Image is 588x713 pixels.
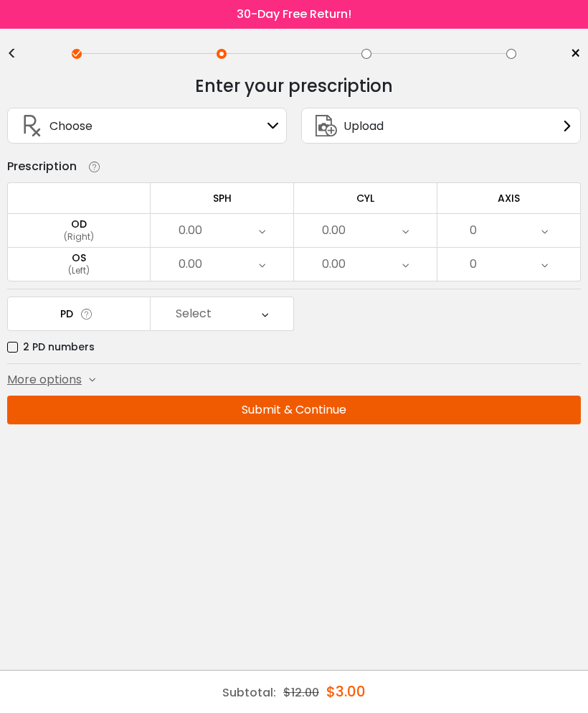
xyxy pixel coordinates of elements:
span: × [570,43,581,65]
div: 0.00 [179,250,202,279]
span: More options [7,371,82,388]
div: $3.00 [326,671,366,712]
span: Upload [343,117,384,135]
div: (Left) [8,264,150,277]
span: Choose [49,117,93,135]
div: 0.00 [322,216,346,245]
td: SPH [151,182,294,213]
div: Prescription [7,158,77,175]
div: 0.00 [322,250,346,279]
td: PD [7,297,151,331]
a: × [559,43,581,65]
div: Select [176,299,212,328]
div: 0.00 [179,216,202,245]
label: 2 PD numbers [7,338,95,356]
div: 0 [470,250,477,279]
div: 0 [470,216,477,245]
td: AXIS [437,182,581,213]
div: OD [8,218,150,230]
td: CYL [294,182,437,213]
div: (Right) [8,230,150,243]
div: OS [8,251,150,264]
button: Submit & Continue [7,396,581,424]
div: < [7,48,29,60]
div: Enter your prescription [195,72,393,101]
